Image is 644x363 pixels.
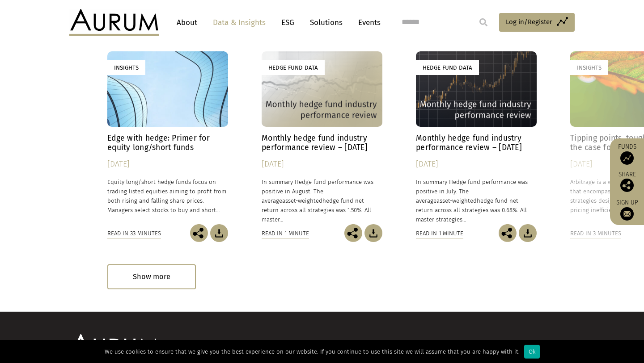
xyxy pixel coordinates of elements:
div: Read in 33 minutes [107,229,161,238]
h4: Monthly hedge fund industry performance review – [DATE] [416,134,537,152]
span: asset-weighted [282,197,322,204]
img: Sign up to our newsletter [620,207,634,221]
a: Log in/Register [499,13,575,32]
p: Equity long/short hedge funds focus on trading listed equities aiming to profit from both rising ... [107,177,228,215]
div: Read in 3 minutes [570,229,621,238]
img: Download Article [519,224,537,242]
img: Share this post [620,179,634,192]
p: In summary Hedge fund performance was positive in August. The average hedge fund net return acros... [262,177,382,225]
div: Hedge Fund Data [416,60,479,75]
a: About [172,14,202,31]
img: Aurum Logo [69,334,159,361]
img: Download Article [364,224,382,242]
span: asset-weighted [436,197,477,204]
a: Hedge Fund Data Monthly hedge fund industry performance review – [DATE] [DATE] In summary Hedge f... [262,51,382,224]
h4: Edge with hedge: Primer for equity long/short funds [107,134,228,152]
img: Share this post [344,224,362,242]
a: Events [354,14,381,31]
img: Access Funds [620,151,634,165]
a: Data & Insights [208,14,270,31]
a: ESG [277,14,299,31]
div: Show more [107,264,196,289]
input: Submit [475,13,492,31]
div: Ok [524,345,540,359]
div: Share [614,171,640,192]
div: Read in 1 minute [262,229,309,238]
img: Share this post [190,224,208,242]
img: Aurum [69,9,159,36]
div: [DATE] [107,158,228,171]
a: Solutions [305,14,347,31]
img: Download Article [210,224,228,242]
div: Read in 1 minute [416,229,463,238]
div: [DATE] [416,158,537,171]
h4: Monthly hedge fund industry performance review – [DATE] [262,134,382,152]
a: Sign up [614,199,640,221]
span: Log in/Register [506,17,552,27]
a: Insights Edge with hedge: Primer for equity long/short funds [DATE] Equity long/short hedge funds... [107,51,228,224]
div: Insights [107,60,145,75]
div: [DATE] [262,158,382,171]
a: Funds [614,143,640,165]
div: Insights [570,60,608,75]
img: Share this post [499,224,517,242]
p: In summary Hedge fund performance was positive in July. The average hedge fund net return across ... [416,177,537,225]
a: Hedge Fund Data Monthly hedge fund industry performance review – [DATE] [DATE] In summary Hedge f... [416,51,537,224]
div: Hedge Fund Data [262,60,325,75]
